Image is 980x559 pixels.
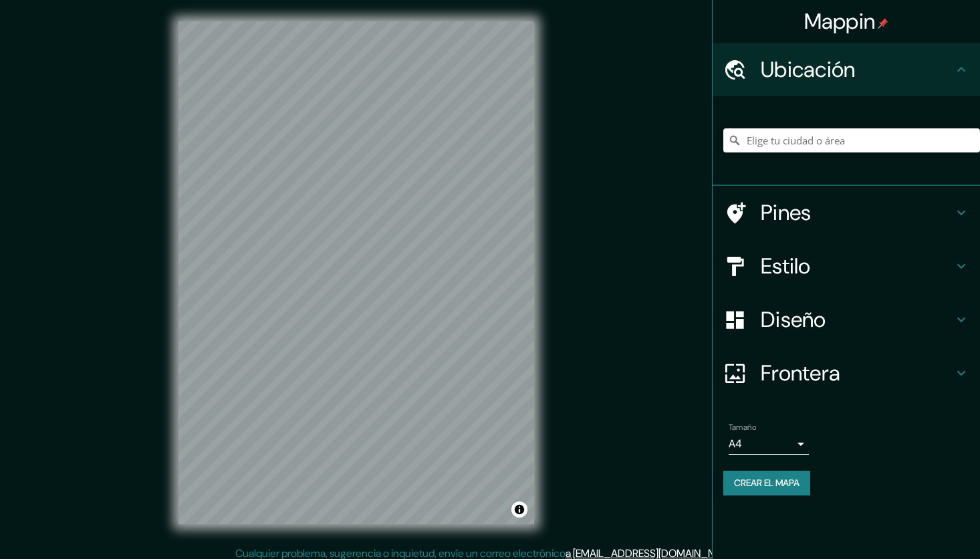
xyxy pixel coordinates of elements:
[761,306,953,333] h4: Diseño
[729,433,809,455] div: A4
[804,7,876,35] font: Mappin
[723,471,810,495] button: Crear el mapa
[713,186,980,239] div: Pines
[713,346,980,400] div: Frontera
[761,253,953,279] h4: Estilo
[713,43,980,96] div: Ubicación
[713,239,980,293] div: Estilo
[761,199,953,226] h4: Pines
[878,18,888,29] img: pin-icon.png
[511,501,527,518] button: Alternar atribución
[734,475,800,491] font: Crear el mapa
[178,21,534,524] canvas: Mapa
[723,128,980,152] input: Elige tu ciudad o área
[729,422,756,433] label: Tamaño
[761,360,953,386] h4: Frontera
[761,56,953,83] h4: Ubicación
[713,293,980,346] div: Diseño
